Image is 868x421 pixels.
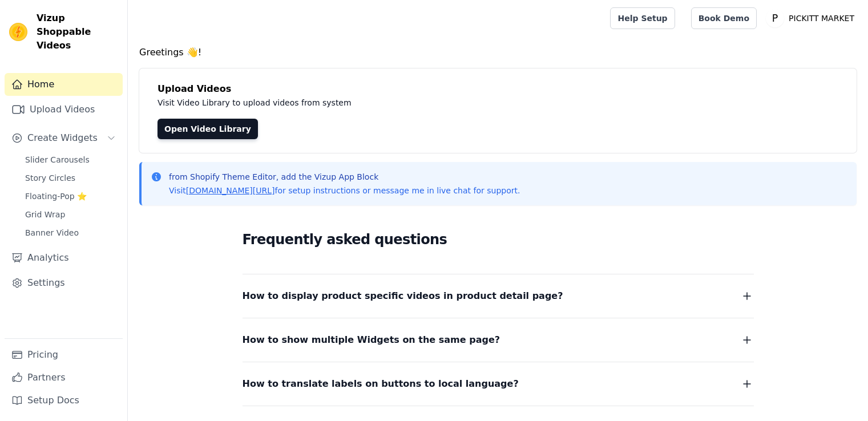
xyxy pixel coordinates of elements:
[5,343,123,366] a: Pricing
[610,7,675,29] a: Help Setup
[25,227,79,238] span: Banner Video
[158,119,258,139] a: Open Video Library
[5,246,123,269] a: Analytics
[169,171,520,183] p: from Shopify Theme Editor, add the Vizup App Block
[27,131,98,145] span: Create Widgets
[784,8,859,29] p: PICKITT MARKET
[243,376,754,392] button: How to translate labels on buttons to local language?
[18,152,123,168] a: Slider Carousels
[25,154,90,165] span: Slider Carousels
[5,272,123,294] a: Settings
[18,188,123,204] a: Floating-Pop ⭐
[18,225,123,241] a: Banner Video
[5,98,123,121] a: Upload Videos
[169,185,520,196] p: Visit for setup instructions or message me in live chat for support.
[243,228,754,251] h2: Frequently asked questions
[243,288,754,304] button: How to display product specific videos in product detail page?
[25,172,75,184] span: Story Circles
[766,8,859,29] button: P PICKITT MARKET
[5,127,123,149] button: Create Widgets
[37,11,118,52] span: Vizup Shoppable Videos
[243,376,519,392] span: How to translate labels on buttons to local language?
[158,82,838,96] h4: Upload Videos
[25,209,65,220] span: Grid Wrap
[18,170,123,186] a: Story Circles
[243,332,500,348] span: How to show multiple Widgets on the same page?
[243,288,563,304] span: How to display product specific videos in product detail page?
[5,366,123,389] a: Partners
[243,332,754,348] button: How to show multiple Widgets on the same page?
[772,13,778,24] text: P
[186,186,275,195] a: [DOMAIN_NAME][URL]
[5,73,123,96] a: Home
[5,389,123,412] a: Setup Docs
[9,23,27,41] img: Vizup
[18,207,123,222] a: Grid Wrap
[691,7,757,29] a: Book Demo
[158,96,669,110] p: Visit Video Library to upload videos from system
[25,191,87,202] span: Floating-Pop ⭐
[139,46,857,59] h4: Greetings 👋!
